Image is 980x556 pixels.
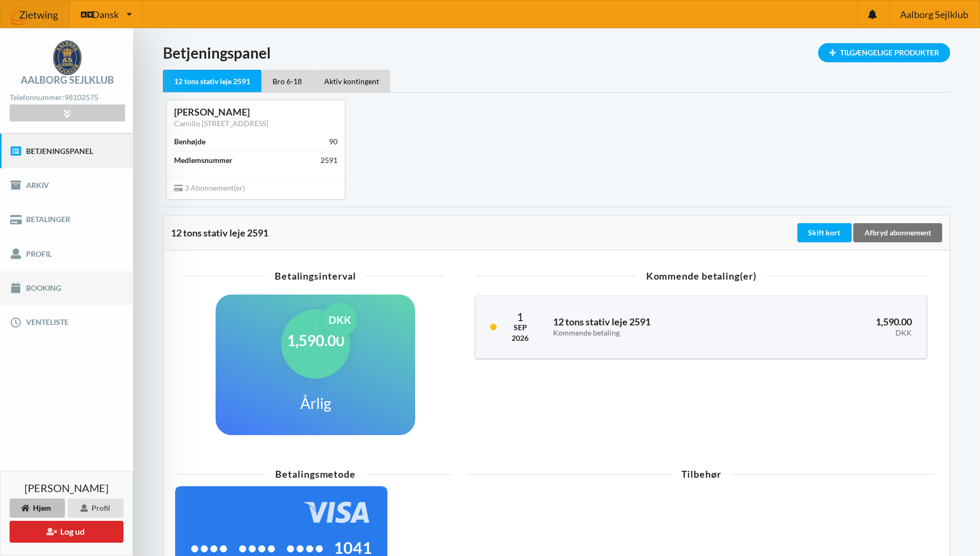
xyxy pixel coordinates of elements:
div: Medlemsnummer [174,155,233,166]
h3: 1,590.00 [771,316,912,337]
div: Betalingsinterval [186,271,445,281]
div: Hjem [10,498,65,518]
div: Profil [68,498,123,518]
div: DKK [323,302,357,337]
span: •••• [190,542,228,553]
button: Log ud [10,521,123,543]
div: Bro 6-18 [261,70,313,92]
div: 2591 [320,155,337,166]
div: Benhøjde [174,136,205,147]
h1: 1,590.00 [287,331,344,350]
span: [PERSON_NAME] [24,483,109,493]
div: DKK [771,329,912,338]
div: 2026 [512,333,529,344]
div: 90 [329,136,337,147]
div: Betalingsmetode [178,469,452,479]
span: Aalborg Sejlklub [900,10,968,19]
h3: 12 tons stativ leje 2591 [553,316,755,337]
img: 4WYAC6ZA8lHiWlowAAAABJRU5ErkJggg== [303,502,372,523]
div: Sep [512,322,529,333]
span: 1041 [334,542,372,553]
div: Kommende betaling(er) [475,271,927,281]
span: •••• [286,542,324,553]
div: 1 [512,311,529,322]
div: Afbryd abonnement [853,223,942,242]
div: 12 tons stativ leje 2591 [163,70,261,93]
div: Tilbehør [467,469,935,479]
a: Camillo [STREET_ADDRESS] [174,119,268,128]
div: Aalborg Sejlklub [21,75,114,85]
div: Kommende betaling [553,329,755,338]
span: 3 Abonnement(er) [174,183,245,192]
h1: Årlig [300,394,331,413]
img: logo [53,40,81,75]
div: Skift kort [797,223,852,242]
div: Tilgængelige Produkter [818,43,950,62]
div: [PERSON_NAME] [174,106,337,118]
div: 12 tons stativ leje 2591 [171,227,795,238]
span: •••• [238,542,276,553]
span: Dansk [92,10,119,19]
strong: 98102575 [64,93,98,102]
div: Aktiv kontingent [313,70,390,92]
h1: Betjeningspanel [163,43,950,62]
div: Telefonnummer: [10,91,125,105]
